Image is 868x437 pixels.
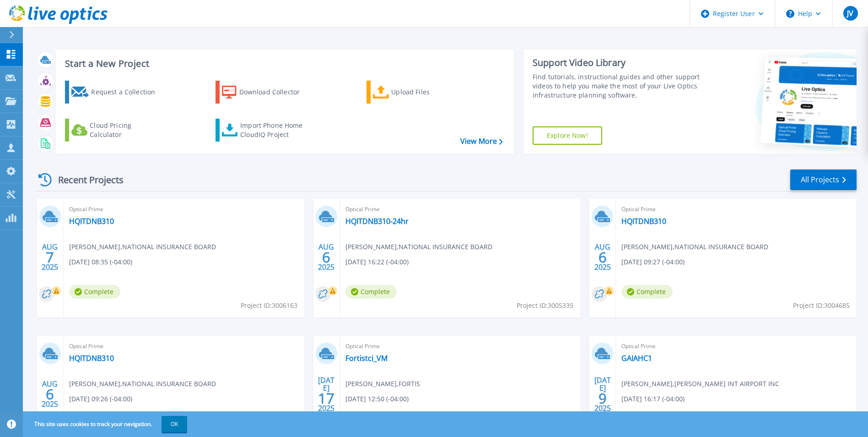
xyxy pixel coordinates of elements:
a: Download Collector [216,81,318,104]
a: All Projects [790,169,857,190]
div: AUG 2025 [594,240,611,274]
span: [DATE] 09:26 (-04:00) [69,394,132,404]
span: 7 [46,253,54,261]
a: GAIAHC1 [621,354,652,363]
a: HQITDNB310 [69,217,114,226]
div: Support Video Library [533,57,702,69]
a: HQITDNB310 [621,217,666,226]
a: Upload Files [367,81,469,104]
span: 9 [598,394,607,402]
span: [DATE] 16:22 (-04:00) [345,257,409,267]
span: [DATE] 12:50 (-04:00) [345,394,409,404]
span: Optical Prime [69,341,299,351]
div: Cloud Pricing Calculator [90,121,163,139]
span: [PERSON_NAME] , NATIONAL INSURANCE BOARD [621,242,768,252]
span: 6 [46,390,54,398]
span: [PERSON_NAME] , [PERSON_NAME] INT AIRPORT INC [621,379,779,389]
div: AUG 2025 [318,240,335,274]
span: [PERSON_NAME] , NATIONAL INSURANCE BOARD [345,242,492,252]
span: [DATE] 16:17 (-04:00) [621,394,685,404]
span: Optical Prime [69,204,299,214]
h3: Start a New Project [65,59,502,69]
span: Optical Prime [345,341,575,351]
span: This site uses cookies to track your navigation. [25,416,187,432]
div: Import Phone Home CloudIQ Project [240,121,312,139]
span: [DATE] 08:35 (-04:00) [69,257,132,267]
div: Download Collector [239,83,313,101]
a: Cloud Pricing Calculator [65,119,167,142]
span: Optical Prime [621,341,851,351]
span: [PERSON_NAME] , NATIONAL INSURANCE BOARD [69,242,216,252]
span: [DATE] 09:27 (-04:00) [621,257,685,267]
span: 6 [322,253,330,261]
span: Optical Prime [345,204,575,214]
span: Complete [69,285,120,299]
div: AUG 2025 [41,377,59,411]
a: View More [460,137,503,146]
div: Recent Projects [35,169,136,191]
div: Find tutorials, instructional guides and other support videos to help you make the most of your L... [533,72,702,100]
div: Upload Files [391,83,464,101]
span: Complete [345,285,397,299]
a: HQITDNB310 [69,354,114,363]
a: HQITDNB310-24hr [345,217,409,226]
span: Project ID: 3005335 [517,300,573,311]
span: JV [847,10,853,17]
span: [PERSON_NAME] , NATIONAL INSURANCE BOARD [69,379,216,389]
div: AUG 2025 [41,240,59,274]
div: [DATE] 2025 [594,377,611,411]
span: 6 [598,253,607,261]
span: Complete [621,285,673,299]
a: Fortistci_VM [345,354,388,363]
a: Explore Now! [533,126,602,145]
span: 17 [318,394,334,402]
a: Request a Collection [65,81,167,104]
div: [DATE] 2025 [318,377,335,411]
span: Optical Prime [621,204,851,214]
div: Request a Collection [91,83,164,101]
span: Project ID: 3004685 [793,300,850,311]
span: [PERSON_NAME] , FORTIS [345,379,420,389]
span: Project ID: 3006163 [241,300,297,311]
button: OK [162,416,187,432]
